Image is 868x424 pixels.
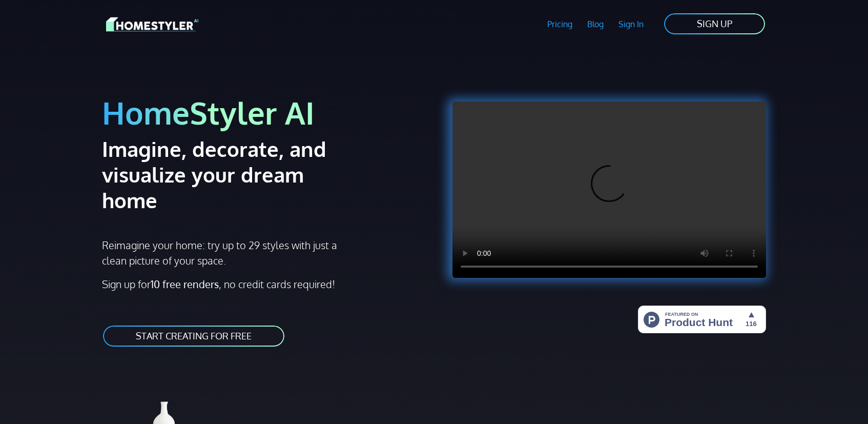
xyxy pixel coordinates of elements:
[102,325,285,348] a: START CREATING FOR FREE
[580,12,611,36] a: Blog
[151,277,219,291] strong: 10 free renders
[102,276,428,292] p: Sign up for , no credit cards required!
[102,136,363,213] h2: Imagine, decorate, and visualize your dream home
[102,237,346,268] p: Reimagine your home: try up to 29 styles with just a clean picture of your space.
[638,306,766,333] img: HomeStyler AI - Interior Design Made Easy: One Click to Your Dream Home | Product Hunt
[102,93,428,132] h1: HomeStyler AI
[540,12,580,36] a: Pricing
[663,12,766,35] a: SIGN UP
[106,15,198,33] img: HomeStyler AI logo
[611,12,651,36] a: Sign In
